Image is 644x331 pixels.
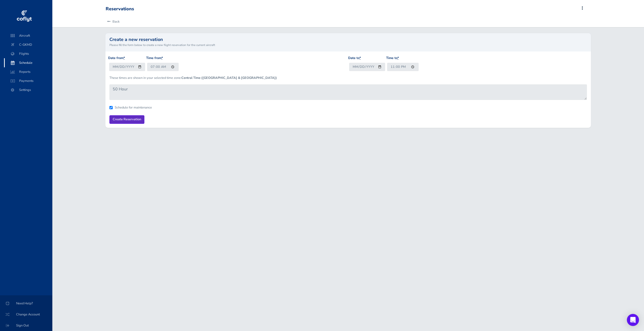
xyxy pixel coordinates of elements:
abbr: required [124,56,125,60]
span: Change Account [6,310,46,319]
div: Open Intercom Messenger [627,314,639,326]
span: Reports [9,67,47,76]
div: Reservations [106,6,134,12]
p: These times are shown in your selected time zone: [109,75,587,80]
span: C-GKMD [9,40,47,49]
span: Aircraft [9,31,47,40]
span: Need Help? [6,299,46,308]
label: Schedule for maintenance [115,106,152,109]
span: Flights [9,49,47,58]
span: Payments [9,76,47,85]
small: Please fill the form below to create a new flight reservation for the current aircraft [109,43,587,47]
input: Create Reservation [109,115,144,124]
span: Schedule [9,58,47,67]
span: Sign Out [6,321,46,330]
b: Central Time ([GEOGRAPHIC_DATA] & [GEOGRAPHIC_DATA]) [181,76,277,80]
img: coflyt logo [16,9,32,24]
h2: Create a new reservation [109,37,587,42]
span: Settings [9,85,47,94]
abbr: required [397,56,399,60]
abbr: required [162,56,163,60]
label: Date from [108,56,125,61]
label: Time from [146,56,163,61]
label: Time to [386,56,399,61]
label: Date to [348,56,361,61]
abbr: required [359,56,361,60]
a: Back [106,16,119,27]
